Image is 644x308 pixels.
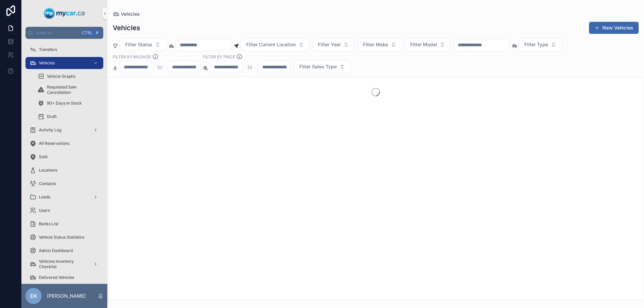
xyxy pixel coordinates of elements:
[519,38,562,51] button: Select Button
[157,63,162,71] p: to
[25,57,103,69] a: Vehicles
[113,11,140,17] a: Vehicles
[25,178,103,190] a: Contacts
[25,44,103,56] a: Transfers
[248,63,253,71] p: to
[203,54,235,60] label: FILTER BY PRICE
[363,41,388,48] span: Filter Make
[34,97,103,109] a: 90+ Days In Stock
[25,124,103,136] a: Activity Log
[34,84,103,96] a: Requested Sale Cancellation
[39,141,69,146] span: All Reservations
[524,41,548,48] span: Filter Type
[95,30,100,36] span: K
[39,127,61,133] span: Activity Log
[81,29,93,36] span: Ctrl
[39,181,56,186] span: Contacts
[39,194,50,200] span: Leads
[39,47,57,52] span: Transfers
[39,60,55,66] span: Vehicles
[589,22,639,34] button: New Vehicles
[25,151,103,163] a: Sold
[410,41,437,48] span: Filter Model
[25,218,103,230] a: Banks List
[25,271,103,284] a: Delivered Vehicles
[39,221,58,227] span: Banks List
[39,248,73,253] span: Admin Dashboard
[246,41,296,48] span: Filter Current Location
[25,191,103,203] a: Leads
[113,54,151,60] label: Filter By Mileage
[357,38,402,51] button: Select Button
[25,137,103,149] a: All Reservations
[44,8,85,19] img: App logo
[299,63,337,70] span: Filter Sales Type
[21,39,107,284] div: scrollable content
[34,111,103,123] a: Draft
[318,41,341,48] span: Filter Year
[47,293,86,299] p: [PERSON_NAME]
[405,38,451,51] button: Select Button
[25,27,103,39] button: Jump to...CtrlK
[39,154,47,160] span: Sold
[113,23,140,33] h1: Vehicles
[47,114,57,119] span: Draft
[119,38,166,51] button: Select Button
[39,168,57,173] span: Locations
[47,84,97,95] span: Requested Sale Cancellation
[293,60,351,73] button: Select Button
[39,275,74,280] span: Delivered Vehicles
[240,38,310,51] button: Select Button
[36,30,78,36] span: Jump to...
[34,70,103,82] a: Vehicle Graphs
[39,259,88,269] span: Vehicles Inventory Checklist
[121,11,140,17] span: Vehicles
[25,231,103,243] a: Vehicle Status Statistics
[39,235,84,240] span: Vehicle Status Statistics
[39,208,50,213] span: Users
[30,292,37,300] span: EK
[312,38,355,51] button: Select Button
[25,258,103,270] a: Vehicles Inventory Checklist
[25,245,103,257] a: Admin Dashboard
[25,164,103,176] a: Locations
[47,101,82,106] span: 90+ Days In Stock
[25,204,103,217] a: Users
[47,74,75,79] span: Vehicle Graphs
[125,41,152,48] span: Filter Status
